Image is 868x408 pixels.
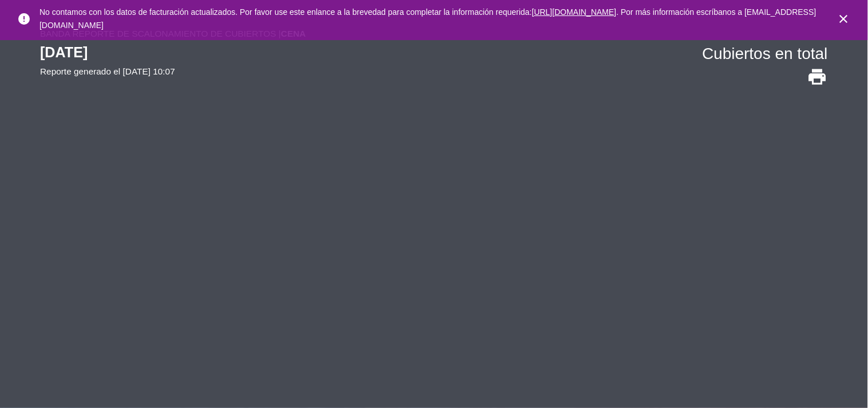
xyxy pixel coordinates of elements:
[703,41,828,67] div: Cubiertos en total
[17,12,31,26] i: error
[532,7,617,17] a: [URL][DOMAIN_NAME]
[837,12,851,26] i: close
[807,66,828,87] i: print
[39,7,817,30] a: . Por más información escríbanos a [EMAIL_ADDRESS][DOMAIN_NAME]
[39,7,817,30] span: No contamos con los datos de facturación actualizados. Por favor use este enlance a la brevedad p...
[40,41,175,64] div: [DATE]
[40,64,175,79] div: Reporte generado el [DATE] 10:07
